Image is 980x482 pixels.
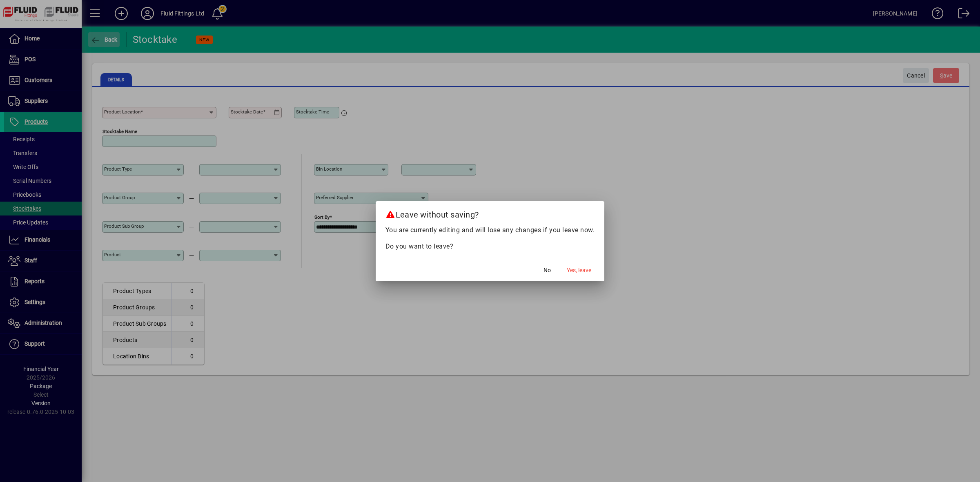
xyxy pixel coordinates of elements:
[543,266,551,275] span: No
[567,266,591,275] span: Yes, leave
[534,263,560,278] button: No
[376,201,605,225] h2: Leave without saving?
[385,225,595,235] p: You are currently editing and will lose any changes if you leave now.
[385,242,595,251] p: Do you want to leave?
[563,263,595,278] button: Yes, leave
